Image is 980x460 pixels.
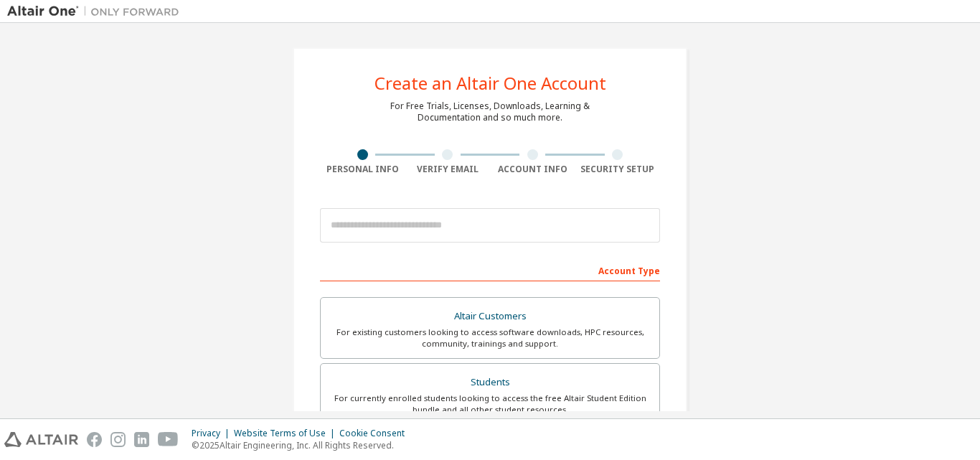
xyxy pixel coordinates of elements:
div: Create an Altair One Account [374,75,606,92]
img: youtube.svg [158,432,179,447]
img: instagram.svg [110,432,126,447]
div: For Free Trials, Licenses, Downloads, Learning & Documentation and so much more. [390,100,590,123]
div: Account Type [320,258,660,281]
div: Personal Info [320,164,405,175]
img: Altair One [7,4,187,19]
img: linkedin.svg [134,432,149,447]
div: For currently enrolled students looking to access the free Altair Student Edition bundle and all ... [329,393,651,416]
img: facebook.svg [87,432,102,447]
div: Account Info [490,164,575,175]
div: For existing customers looking to access software downloads, HPC resources, community, trainings ... [329,327,651,349]
div: Website Terms of Use [234,428,339,439]
div: Security Setup [575,164,661,175]
div: Cookie Consent [339,428,413,439]
p: © 2025 Altair Engineering, Inc. All Rights Reserved. [192,439,413,451]
div: Students [329,372,651,393]
div: Verify Email [405,164,491,175]
div: Privacy [192,428,234,439]
img: altair_logo.svg [4,432,78,447]
div: Altair Customers [329,306,651,327]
